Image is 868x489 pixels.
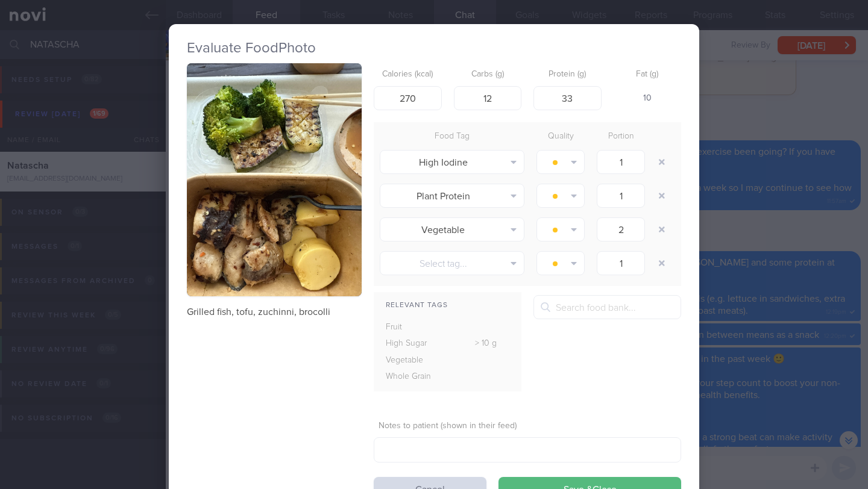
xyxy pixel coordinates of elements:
[374,335,451,352] div: High Sugar
[451,335,522,352] div: > 10 g
[533,295,681,319] input: Search food bank...
[187,39,681,57] h2: Evaluate Food Photo
[380,217,524,241] button: Vegetable
[533,86,602,110] input: 9
[374,369,451,385] div: Whole Grain
[187,63,362,296] img: Grilled fish, tofu, zuchinni, brocolli
[614,86,682,111] div: 10
[454,86,522,110] input: 33
[379,69,437,80] label: Calories (kcal)
[538,69,597,80] label: Protein (g)
[374,298,521,313] div: Relevant Tags
[187,306,362,318] p: Grilled fish, tofu, zuchinni, brocolli
[459,69,517,80] label: Carbs (g)
[374,319,451,336] div: Fruit
[597,150,645,174] input: 1.0
[618,69,677,80] label: Fat (g)
[380,251,524,275] button: Select tag...
[597,251,645,275] input: 1.0
[380,150,524,174] button: High Iodine
[374,128,530,145] div: Food Tag
[374,352,451,369] div: Vegetable
[530,128,591,145] div: Quality
[379,421,676,432] label: Notes to patient (shown in their feed)
[380,184,524,208] button: Plant Protein
[591,128,651,145] div: Portion
[597,217,645,241] input: 1.0
[374,86,442,110] input: 250
[597,184,645,208] input: 1.0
